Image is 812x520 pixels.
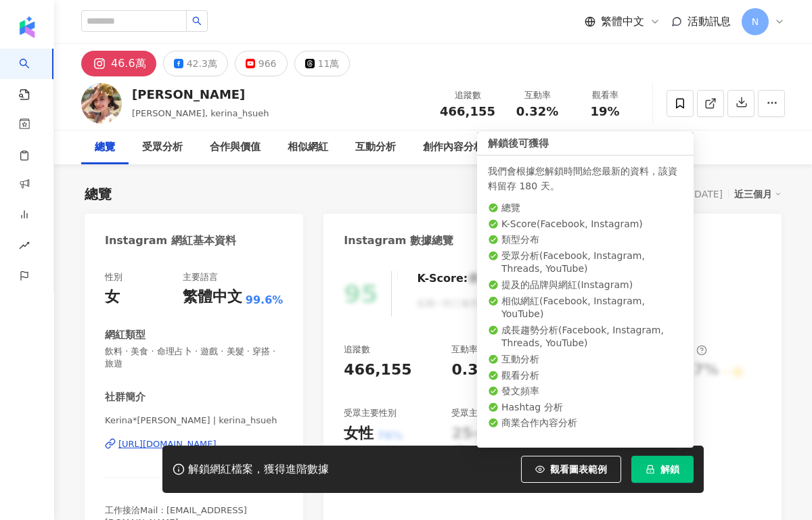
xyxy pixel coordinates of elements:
[488,417,683,430] li: 商業合作內容分析
[187,54,217,73] div: 42.3萬
[488,353,683,367] li: 互動分析
[81,51,156,76] button: 46.6萬
[210,139,261,156] div: 合作與價值
[258,54,277,73] div: 966
[16,16,38,38] img: logo icon
[246,293,284,308] span: 99.6%
[488,202,683,215] li: 總覽
[417,271,503,286] div: K-Score :
[105,233,236,248] div: Instagram 網紅基本資料
[579,89,631,102] div: 觀看率
[183,271,218,283] div: 主要語言
[85,185,112,204] div: 總覽
[477,132,694,156] div: 解鎖後可獲得
[105,438,283,450] a: [URL][DOMAIN_NAME]
[105,328,145,342] div: 網紅類型
[451,344,491,356] div: 互動率
[488,233,683,247] li: 類型分布
[660,464,679,475] span: 解鎖
[512,89,563,102] div: 互動率
[451,407,504,419] div: 受眾主要年齡
[601,14,644,29] span: 繁體中文
[105,415,283,427] span: Kerina*[PERSON_NAME] | kerina_hsueh
[516,105,558,118] span: 0.32%
[344,407,397,419] div: 受眾主要性別
[488,295,683,321] li: 相似網紅 ( Facebook, Instagram, YouTube )
[95,139,115,156] div: 總覽
[423,139,484,156] div: 創作內容分析
[81,83,122,124] img: KOL Avatar
[235,51,288,76] button: 966
[111,54,146,73] div: 46.6萬
[451,360,503,381] div: 0.32%
[550,464,607,475] span: 觀看圖表範例
[192,16,202,26] span: search
[118,438,217,450] div: [URL][DOMAIN_NAME]
[488,250,683,276] li: 受眾分析 ( Facebook, Instagram, Threads, YouTube )
[105,287,120,308] div: 女
[105,346,283,370] span: 飲料 · 美食 · 命理占卜 · 遊戲 · 美髮 · 穿搭 · 旅遊
[488,324,683,350] li: 成長趨勢分析 ( Facebook, Instagram, Threads, YouTube )
[344,233,453,248] div: Instagram 數據總覽
[105,271,122,283] div: 性別
[488,164,683,193] div: 我們會根據您解鎖時間給您最新的資料，該資料留存 180 天。
[132,108,269,118] span: [PERSON_NAME], kerina_hsueh
[646,465,655,474] span: lock
[142,139,183,156] div: 受眾分析
[488,218,683,231] li: K-Score ( Facebook, Instagram )
[440,104,495,118] span: 466,155
[440,89,495,102] div: 追蹤數
[294,51,351,76] button: 11萬
[734,185,782,203] div: 近三個月
[19,232,30,262] span: rise
[183,287,242,308] div: 繁體中文
[752,14,759,29] span: N
[288,139,328,156] div: 相似網紅
[687,15,731,28] span: 活動訊息
[521,456,621,483] button: 觀看圖表範例
[318,54,340,73] div: 11萬
[344,344,370,356] div: 追蹤數
[188,463,329,477] div: 解鎖網紅檔案，獲得進階數據
[132,86,269,103] div: [PERSON_NAME]
[344,360,411,381] div: 466,155
[488,385,683,398] li: 發文頻率
[344,423,374,444] div: 女性
[105,390,145,404] div: 社群簡介
[631,456,694,483] button: 解鎖
[488,369,683,383] li: 觀看分析
[590,105,619,118] span: 19%
[163,51,228,76] button: 42.3萬
[19,49,46,101] a: search
[488,401,683,415] li: Hashtag 分析
[355,139,396,156] div: 互動分析
[488,279,683,292] li: 提及的品牌與網紅 ( Instagram )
